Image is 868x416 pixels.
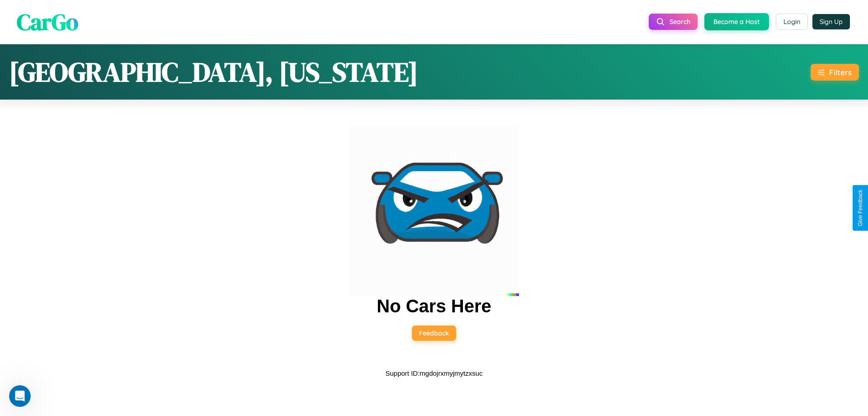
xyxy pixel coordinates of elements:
button: Feedback [412,325,456,341]
button: Login [776,14,808,30]
span: Search [670,18,690,26]
button: Search [649,14,698,30]
div: Filters [829,67,852,77]
h2: No Cars Here [377,296,491,316]
div: Give Feedback [857,190,863,226]
button: Sign Up [812,14,850,29]
iframe: Intercom live chat [9,385,31,407]
p: Support ID: mgdojrxmyjmytzxsuc [385,367,482,379]
h1: [GEOGRAPHIC_DATA], [US_STATE] [9,53,418,91]
button: Filters [811,64,859,81]
span: CarGo [17,6,78,37]
button: Become a Host [704,13,769,30]
img: car [349,126,519,296]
